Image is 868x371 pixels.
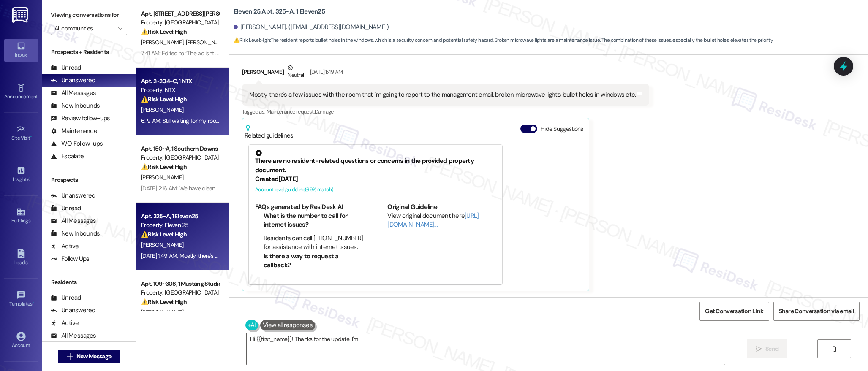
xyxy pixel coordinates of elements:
[30,134,32,140] span: •
[234,7,325,16] b: Eleven 25: Apt. 325~A, 1 Eleven25
[141,9,219,18] div: Apt. [STREET_ADDRESS][PERSON_NAME]
[387,211,479,229] a: [URL][DOMAIN_NAME]…
[264,234,364,252] li: Residents can call [PHONE_NUMBER] for assistance with internet issues.
[4,205,38,227] a: Buildings
[315,108,334,115] span: Damage
[4,288,38,311] a: Templates •
[234,36,773,45] span: : The resident reports bullet holes in the windows, which is a security concern and potential saf...
[51,255,90,263] div: Follow Ups
[51,89,96,97] div: All Messages
[51,229,100,238] div: New Inbounds
[4,163,38,186] a: Insights •
[4,246,38,269] a: Leads
[4,39,38,62] a: Inbox
[29,175,30,181] span: •
[264,252,364,270] li: Is there a way to request a callback?
[779,307,854,316] span: Share Conversation via email
[541,125,583,133] label: Hide Suggestions
[42,278,136,287] div: Residents
[141,163,187,171] strong: ⚠️ Risk Level: High
[756,346,762,352] i: 
[141,86,219,95] div: Property: NTX
[51,127,97,135] div: Maintenance
[773,302,860,321] button: Share Conversation via email
[264,211,364,230] li: What is the number to call for internet issues?
[51,63,81,72] div: Unread
[286,63,305,81] div: Neutral
[247,333,725,365] textarea: Hi {{first_name}}! Thanks for the update. I'm sorry to hear about those issues. Please report the...
[4,329,38,352] a: Account
[12,7,30,23] img: ResiDesk Logo
[42,48,136,57] div: Prospects + Residents
[76,352,111,361] span: New Message
[141,184,844,192] div: [DATE] 2:16 AM: We have cleaned the unit to the best of our ability. If you could have someone co...
[234,37,270,43] strong: ⚠️ Risk Level: High
[51,306,95,315] div: Unanswered
[141,230,187,238] strong: ⚠️ Risk Level: High
[51,191,95,200] div: Unanswered
[747,339,788,358] button: Send
[51,152,84,161] div: Escalate
[141,117,506,125] div: 6:19 AM: Still waiting for my room ceiling fan to be replaced. The maintenance guy said he will r...
[141,18,219,27] div: Property: [GEOGRAPHIC_DATA]
[308,68,343,76] div: [DATE] 1:49 AM
[4,122,38,145] a: Site Visit •
[699,302,769,321] button: Get Conversation Link
[141,221,219,230] div: Property: Eleven 25
[267,108,315,115] span: Maintenance request ,
[42,176,136,184] div: Prospects
[141,38,186,46] span: [PERSON_NAME]
[255,185,496,194] div: Account level guideline ( 69 % match)
[141,298,187,306] strong: ⚠️ Risk Level: High
[67,353,73,360] i: 
[51,242,79,251] div: Active
[234,23,389,32] div: [PERSON_NAME]. ([EMAIL_ADDRESS][DOMAIN_NAME])
[51,76,95,85] div: Unanswered
[765,344,778,353] span: Send
[141,212,219,221] div: Apt. 325~A, 1 Eleven25
[51,139,103,148] div: WO Follow-ups
[141,173,183,181] span: [PERSON_NAME]
[387,211,496,230] div: View original document here
[54,22,114,35] input: All communities
[141,279,219,288] div: Apt. 109~308, 1 Mustang Studios
[141,106,183,114] span: [PERSON_NAME]
[705,307,763,316] span: Get Conversation Link
[141,28,187,35] strong: ⚠️ Risk Level: High
[255,203,343,211] b: FAQs generated by ResiDesk AI
[242,63,650,84] div: [PERSON_NAME]
[264,274,364,301] li: Yes, residents can text "On It" to 266278 to get a representative to call them.
[141,77,219,86] div: Apt. 2~204~C, 1 NTX
[141,153,219,162] div: Property: [GEOGRAPHIC_DATA]
[51,293,81,302] div: Unread
[51,101,100,110] div: New Inbounds
[242,106,650,118] div: Tagged as:
[51,217,96,225] div: All Messages
[141,288,219,297] div: Property: [GEOGRAPHIC_DATA]
[33,300,34,306] span: •
[141,95,187,103] strong: ⚠️ Risk Level: High
[255,175,496,184] div: Created [DATE]
[831,346,837,352] i: 
[58,350,120,363] button: New Message
[185,38,228,46] span: [PERSON_NAME]
[387,203,437,211] b: Original Guideline
[38,92,39,98] span: •
[141,49,381,57] div: 7:41 AM: Edited to “The ac isn't working and needs to be fixed. It's hot as an oven in my apartme...
[141,144,219,153] div: Apt. 150~A, 1 Southern Downs
[141,252,532,260] div: [DATE] 1:49 AM: Mostly, there's a few issues with the room that I'm going to report to the manage...
[51,114,110,123] div: Review follow-ups
[51,204,81,213] div: Unread
[255,150,496,175] div: There are no resident-related questions or concerns in the provided property document.
[249,90,636,99] div: Mostly, there's a few issues with the room that I'm going to report to the management email, brok...
[51,8,127,22] label: Viewing conversations for
[51,319,79,328] div: Active
[118,25,122,32] i: 
[141,241,183,249] span: [PERSON_NAME]
[51,331,96,340] div: All Messages
[245,125,294,140] div: Related guidelines
[141,309,183,316] span: [PERSON_NAME]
